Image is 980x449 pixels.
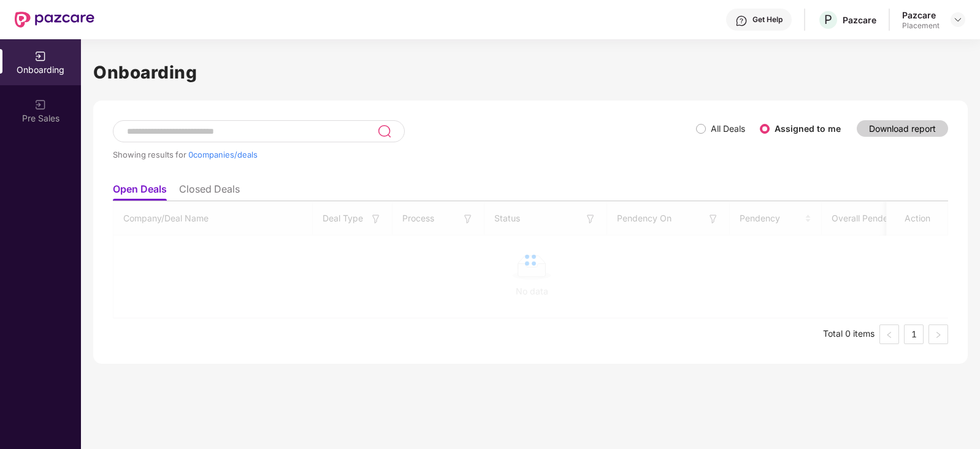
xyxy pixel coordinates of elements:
li: 1 [904,324,924,344]
span: right [935,331,942,339]
div: Pazcare [902,9,940,21]
li: Total 0 items [823,324,875,344]
img: svg+xml;base64,PHN2ZyB3aWR0aD0iMjAiIGhlaWdodD0iMjAiIHZpZXdCb3g9IjAgMCAyMCAyMCIgZmlsbD0ibm9uZSIgeG... [34,99,47,111]
span: 0 companies/deals [188,150,258,159]
img: svg+xml;base64,PHN2ZyB3aWR0aD0iMjAiIGhlaWdodD0iMjAiIHZpZXdCb3g9IjAgMCAyMCAyMCIgZmlsbD0ibm9uZSIgeG... [34,50,47,63]
span: left [886,331,893,339]
img: svg+xml;base64,PHN2ZyBpZD0iSGVscC0zMngzMiIgeG1sbnM9Imh0dHA6Ly93d3cudzMub3JnLzIwMDAvc3ZnIiB3aWR0aD... [735,15,748,27]
a: 1 [905,325,923,343]
div: Get Help [752,15,783,25]
label: All Deals [711,123,745,134]
div: Placement [902,21,940,31]
li: Open Deals [113,183,167,201]
div: Pazcare [843,14,876,26]
div: Showing results for [113,150,696,159]
li: Closed Deals [179,183,240,201]
label: Assigned to me [775,123,841,134]
span: P [824,12,832,27]
li: Next Page [928,324,948,344]
li: Previous Page [879,324,899,344]
img: svg+xml;base64,PHN2ZyB3aWR0aD0iMjQiIGhlaWdodD0iMjUiIHZpZXdCb3g9IjAgMCAyNCAyNSIgZmlsbD0ibm9uZSIgeG... [377,124,391,139]
img: New Pazcare Logo [15,12,94,28]
button: Download report [857,120,948,137]
img: svg+xml;base64,PHN2ZyBpZD0iRHJvcGRvd24tMzJ4MzIiIHhtbG5zPSJodHRwOi8vd3d3LnczLm9yZy8yMDAwL3N2ZyIgd2... [953,15,963,25]
h1: Onboarding [93,59,968,86]
button: right [928,324,948,344]
button: left [879,324,899,344]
